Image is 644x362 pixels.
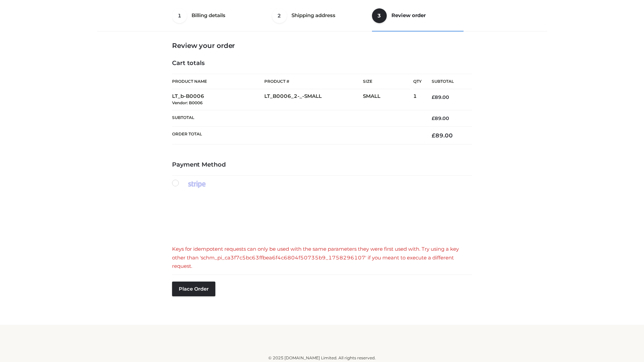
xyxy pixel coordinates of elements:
[432,132,435,139] span: £
[363,74,410,89] th: Size
[413,74,422,89] th: Qty
[172,127,422,144] th: Order Total
[172,110,422,126] th: Subtotal
[432,132,453,139] bdi: 89.00
[172,100,203,105] small: Vendor: B0006
[264,89,363,110] td: LT_B0006_2-_-SMALL
[432,94,449,100] bdi: 89.00
[432,115,435,121] span: £
[432,115,449,121] bdi: 89.00
[172,161,472,169] h4: Payment Method
[264,74,363,89] th: Product #
[172,282,215,296] button: Place order
[172,60,472,67] h4: Cart totals
[363,89,413,110] td: SMALL
[172,245,472,270] div: Keys for idempotent requests can only be used with the same parameters they were first used with....
[172,89,264,110] td: LT_b-B0006
[422,74,472,89] th: Subtotal
[432,94,435,100] span: £
[172,74,264,89] th: Product Name
[100,355,544,361] div: © 2025 [DOMAIN_NAME] Limited. All rights reserved.
[172,42,472,50] h3: Review your order
[171,195,471,238] iframe: Secure payment input frame
[413,89,422,110] td: 1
